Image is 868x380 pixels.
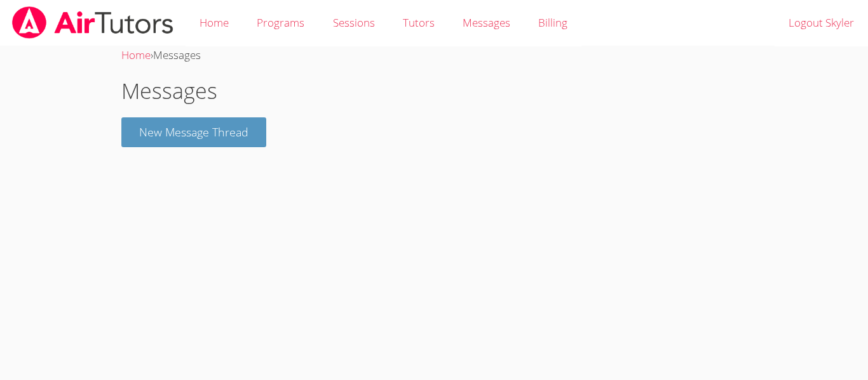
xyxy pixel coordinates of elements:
[121,75,747,107] h1: Messages
[11,6,175,39] img: airtutors_banner-c4298cdbf04f3fff15de1276eac7730deb9818008684d7c2e4769d2f7ddbe033.png
[121,117,266,147] button: New Message Thread
[153,48,201,62] span: Messages
[121,48,151,62] a: Home
[463,15,510,30] span: Messages
[121,46,747,65] div: ›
